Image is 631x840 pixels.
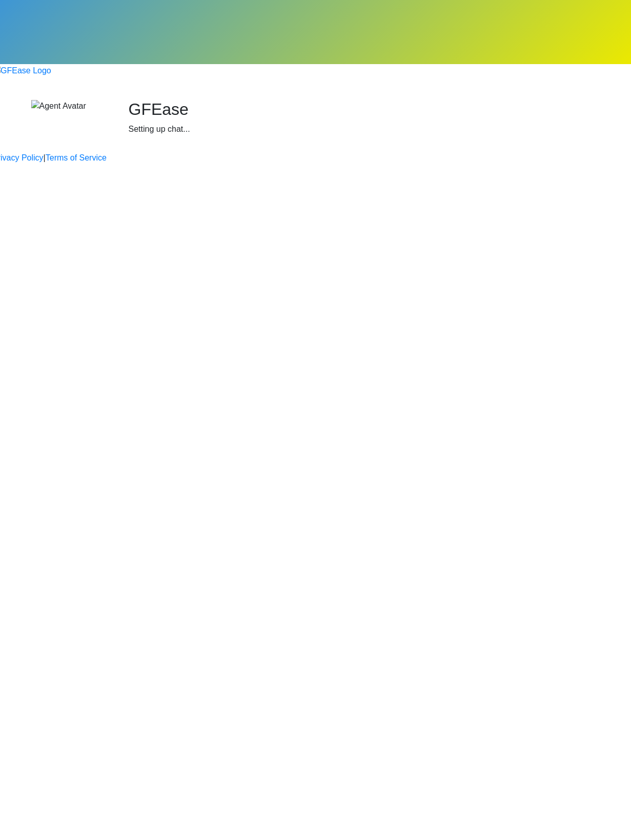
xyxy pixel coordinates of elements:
img: Agent Avatar [31,100,86,112]
div: Setting up chat... [129,123,600,135]
h2: GFEase [129,99,600,119]
a: | [44,152,46,164]
a: Terms of Service [46,152,107,164]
